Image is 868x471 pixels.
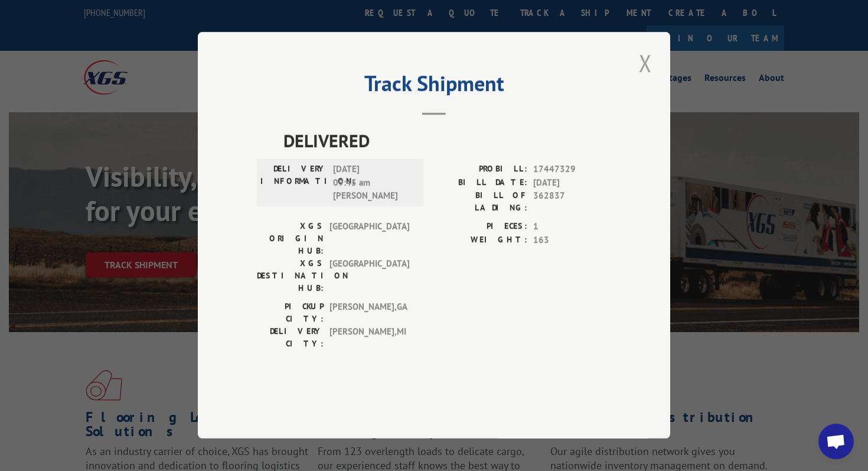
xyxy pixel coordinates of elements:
span: [PERSON_NAME] , GA [329,301,409,326]
span: 17447329 [533,163,611,177]
label: BILL OF LADING: [434,190,527,215]
span: [GEOGRAPHIC_DATA] [329,220,409,258]
span: [GEOGRAPHIC_DATA] [329,258,409,295]
span: 163 [533,233,611,247]
span: 362837 [533,190,611,215]
span: 1 [533,220,611,234]
label: BILL DATE: [434,176,527,190]
label: PIECES: [434,220,527,234]
span: [DATE] [533,176,611,190]
label: PICKUP CITY: [257,301,324,326]
span: [PERSON_NAME] , MI [329,326,409,350]
label: DELIVERY INFORMATION: [260,163,327,203]
label: DELIVERY CITY: [257,326,324,350]
span: [DATE] 09:45 am [PERSON_NAME] [333,163,413,203]
button: Close modal [635,47,655,79]
span: DELIVERED [283,128,611,154]
h2: Track Shipment [257,75,611,98]
label: XGS ORIGIN HUB: [257,220,324,258]
label: WEIGHT: [434,233,527,247]
label: PROBILL: [434,163,527,177]
label: XGS DESTINATION HUB: [257,258,324,295]
a: Open chat [818,424,854,459]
